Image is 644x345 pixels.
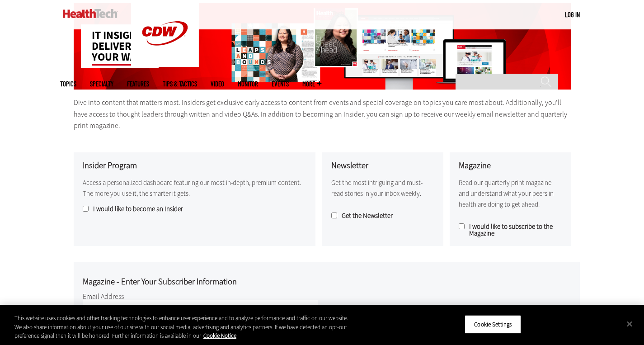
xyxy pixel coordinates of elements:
[565,10,580,19] div: User menu
[83,292,124,301] label: Email Address
[74,97,571,132] p: Dive into content that matters most. Insiders get exclusive early access to content from events a...
[272,80,289,87] a: Events
[63,9,118,18] img: Home
[60,80,76,87] span: Topics
[203,332,236,340] a: More information about your privacy
[620,314,639,334] button: Close
[83,206,306,213] label: I would like to become an Insider
[90,80,113,87] span: Specialty
[238,80,258,87] a: MonITor
[302,80,321,87] span: More
[83,278,237,286] h3: Magazine - Enter Your Subscriber Information
[331,177,434,199] p: Get the most intriguing and must-read stories in your inbox weekly.
[127,80,149,87] a: Features
[14,314,354,340] div: This website uses cookies and other tracking technologies to enhance user experience and to analy...
[163,80,197,87] a: Tips & Tactics
[465,315,521,334] button: Cookie Settings
[565,10,580,19] a: Log in
[211,80,224,87] a: Video
[459,223,562,237] label: I would like to subscribe to the Magazine
[331,213,434,219] label: Get the Newsletter
[131,60,199,69] a: CDW
[83,177,306,199] p: Access a personalized dashboard featuring our most in-depth, premium content. The more you use it...
[459,161,562,170] h3: Magazine
[331,161,434,170] h3: Newsletter
[459,177,562,210] p: Read our quarterly print magazine and understand what your peers in health are doing to get ahead.
[83,161,306,170] h3: Insider Program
